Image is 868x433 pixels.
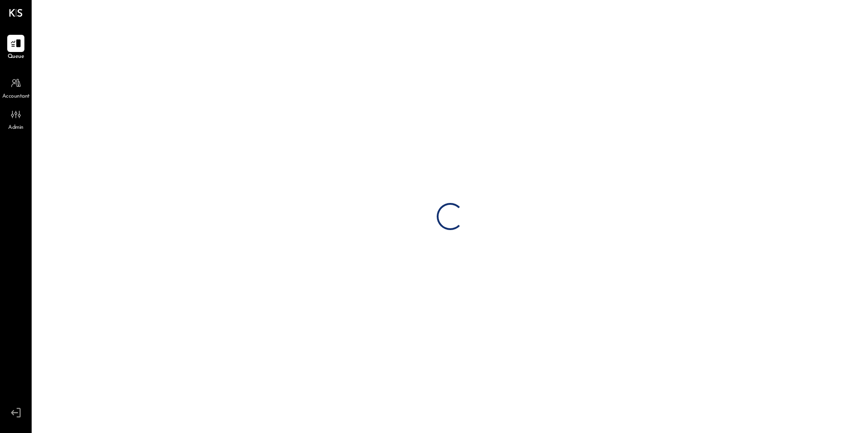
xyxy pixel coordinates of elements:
[2,93,30,101] span: Accountant
[0,75,31,101] a: Accountant
[8,124,24,132] span: Admin
[8,53,24,61] span: Queue
[0,106,31,132] a: Admin
[0,35,31,61] a: Queue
